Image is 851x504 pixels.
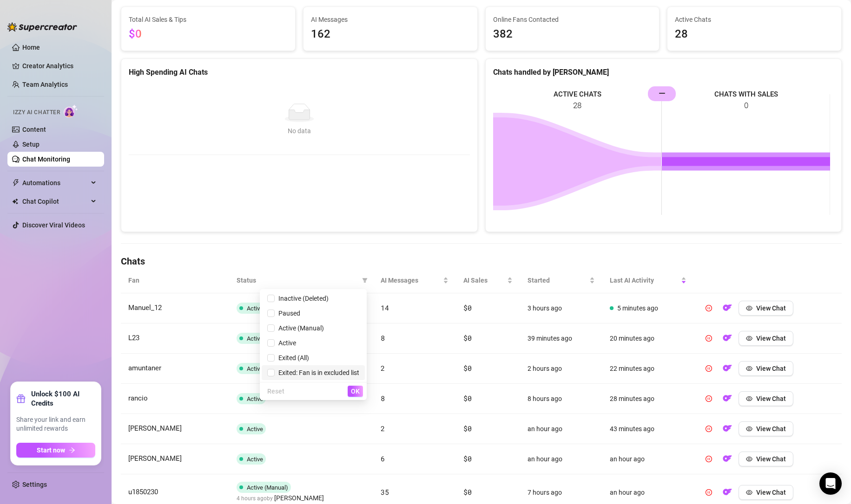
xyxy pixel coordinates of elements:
th: Fan [121,268,229,293]
span: rancio [128,394,148,402]
button: OF [720,361,735,376]
img: OF [723,333,732,342]
span: 8 [381,333,385,342]
span: eye [746,395,752,402]
span: 5 minutes ago [617,304,658,312]
span: arrow-right [69,447,75,453]
button: OF [720,485,735,500]
span: $0 [463,454,471,463]
a: OF [720,306,735,314]
td: 3 hours ago [520,293,602,323]
span: Chat Copilot [22,194,88,209]
img: OF [723,303,732,312]
a: Content [22,126,46,133]
img: OF [723,454,732,463]
span: AI Messages [311,14,470,25]
a: OF [720,367,735,374]
span: $0 [463,363,471,373]
span: View Chat [756,395,786,402]
span: Active [275,339,296,347]
td: an hour ago [602,444,694,474]
span: $0 [463,333,471,342]
span: pause-circle [706,305,712,311]
span: 162 [311,26,470,43]
span: pause-circle [706,456,712,462]
span: Active Chats [675,14,834,25]
span: gift [16,394,26,403]
a: Settings [22,481,47,488]
span: View Chat [756,365,786,372]
span: View Chat [756,425,786,433]
span: pause-circle [706,395,712,402]
span: $0 [463,424,471,433]
span: Start now [37,446,65,454]
img: logo-BBDzfeDw.svg [7,22,77,32]
span: View Chat [756,304,786,312]
a: Creator Analytics [22,58,97,73]
button: OF [720,421,735,436]
a: OF [720,427,735,434]
img: OF [723,424,732,433]
span: u1850230 [128,488,158,496]
span: $0 [463,394,471,403]
td: 39 minutes ago [520,323,602,354]
span: Active [247,335,263,342]
img: OF [723,363,732,373]
span: Active [247,456,263,463]
button: View Chat [739,361,793,376]
span: AI Sales [463,275,505,285]
span: L23 [128,334,139,342]
img: OF [723,394,732,403]
th: AI Sales [456,268,520,293]
a: OF [720,491,735,498]
img: Chat Copilot [12,198,18,205]
span: View Chat [756,455,786,463]
span: pause-circle [706,365,712,372]
span: 382 [493,26,652,43]
td: 43 minutes ago [602,414,694,444]
a: OF [720,336,735,344]
span: filter [362,278,368,283]
td: 20 minutes ago [602,323,694,354]
span: eye [746,335,752,342]
a: Setup [22,141,40,148]
span: pause-circle [706,426,712,432]
span: $0 [463,487,471,497]
span: eye [746,365,752,372]
span: Active [247,365,263,372]
span: Active (Manual) [275,324,324,332]
span: Inactive (Deleted) [275,295,329,302]
a: Team Analytics [22,81,68,88]
button: OK [348,386,363,397]
button: Start nowarrow-right [16,443,95,458]
button: View Chat [739,331,793,346]
span: View Chat [756,335,786,342]
span: Paused [275,310,300,317]
td: 22 minutes ago [602,354,694,384]
td: 2 hours ago [520,354,602,384]
th: AI Messages [373,268,456,293]
span: View Chat [756,489,786,496]
td: 28 minutes ago [602,384,694,414]
span: $0 [463,303,471,312]
span: Active [247,395,263,402]
span: pause-circle [706,489,712,496]
h4: Chats [121,255,842,268]
span: 8 [381,394,385,403]
a: OF [720,457,735,465]
span: Active [247,305,263,312]
th: Started [520,268,602,293]
span: 4 hours ago by [237,495,324,502]
span: Exited (All) [275,354,309,362]
span: amuntaner [128,364,161,372]
span: $0 [129,27,142,40]
span: Last AI Activity [610,275,679,285]
span: thunderbolt [12,179,20,187]
a: Chat Monitoring [22,155,70,163]
span: eye [746,426,752,432]
button: View Chat [739,301,793,316]
span: Izzy AI Chatter [13,108,60,117]
button: OF [720,391,735,406]
button: Reset [264,386,288,397]
div: No data [138,126,461,136]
